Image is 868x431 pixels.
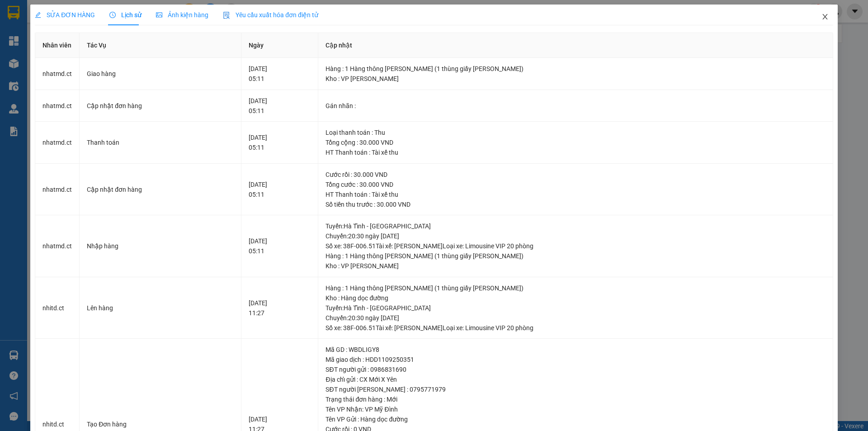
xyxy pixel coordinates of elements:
[249,96,311,116] div: [DATE] 05:11
[156,12,162,18] span: picture
[325,251,825,261] div: Hàng : 1 Hàng thông [PERSON_NAME] (1 thùng giấy [PERSON_NAME])
[87,69,233,79] div: Giao hàng
[35,58,80,90] td: nhatmd.ct
[223,12,230,19] img: icon
[87,137,233,147] div: Thanh toán
[35,122,80,164] td: nhatmd.ct
[35,277,80,339] td: nhitd.ct
[325,303,825,333] div: Tuyến : Hà Tĩnh - [GEOGRAPHIC_DATA] Chuyến: 20:30 ngày [DATE] Số xe: 38F-006.51 Tài xế: [PERSON_N...
[249,180,311,199] div: [DATE] 05:11
[325,64,825,74] div: Hàng : 1 Hàng thông [PERSON_NAME] (1 thùng giấy [PERSON_NAME])
[325,147,825,157] div: HT Thanh toán : Tài xế thu
[325,365,825,374] div: SĐT người gửi : 0986831690
[325,283,825,293] div: Hàng : 1 Hàng thông [PERSON_NAME] (1 thùng giấy [PERSON_NAME])
[35,11,95,19] span: SỬA ĐƠN HÀNG
[325,128,825,137] div: Loại thanh toán : Thu
[325,137,825,147] div: Tổng cộng : 30.000 VND
[35,164,80,216] td: nhatmd.ct
[325,101,825,111] div: Gán nhãn :
[249,133,311,152] div: [DATE] 05:11
[325,293,825,303] div: Kho : Hàng dọc đường
[318,33,833,58] th: Cập nhật
[80,33,241,58] th: Tác Vụ
[812,5,838,30] button: Close
[325,355,825,365] div: Mã giao dịch : HDD1109250351
[249,64,311,84] div: [DATE] 05:11
[325,199,825,209] div: Số tiền thu trước : 30.000 VND
[35,215,80,277] td: nhatmd.ct
[325,180,825,189] div: Tổng cước : 30.000 VND
[87,419,233,429] div: Tạo Đơn hàng
[325,404,825,414] div: Tên VP Nhận: VP Mỹ Đình
[35,33,80,58] th: Nhân viên
[325,221,825,251] div: Tuyến : Hà Tĩnh - [GEOGRAPHIC_DATA] Chuyến: 20:30 ngày [DATE] Số xe: 38F-006.51 Tài xế: [PERSON_N...
[325,414,825,424] div: Tên VP Gửi : Hàng dọc đường
[109,11,142,19] span: Lịch sử
[325,261,825,271] div: Kho : VP [PERSON_NAME]
[241,33,319,58] th: Ngày
[325,189,825,199] div: HT Thanh toán : Tài xế thu
[249,236,311,256] div: [DATE] 05:11
[35,12,41,18] span: edit
[325,345,825,355] div: Mã GD : WBDLIGY8
[325,394,825,404] div: Trạng thái đơn hàng : Mới
[223,11,318,19] span: Yêu cầu xuất hóa đơn điện tử
[87,303,233,313] div: Lên hàng
[109,12,116,18] span: clock-circle
[325,170,825,180] div: Cước rồi : 30.000 VND
[249,298,311,318] div: [DATE] 11:27
[87,241,233,251] div: Nhập hàng
[35,90,80,122] td: nhatmd.ct
[325,384,825,394] div: SĐT người [PERSON_NAME] : 0795771979
[87,185,233,194] div: Cập nhật đơn hàng
[325,374,825,384] div: Địa chỉ gửi : CX Mới X Yên
[156,11,208,19] span: Ảnh kiện hàng
[87,101,233,111] div: Cập nhật đơn hàng
[821,13,829,20] span: close
[325,74,825,84] div: Kho : VP [PERSON_NAME]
